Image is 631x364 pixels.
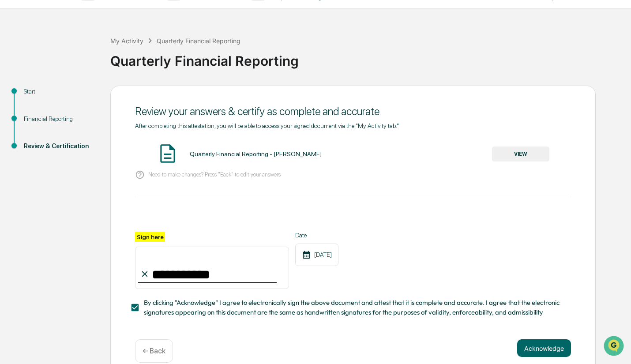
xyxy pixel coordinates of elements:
img: Document Icon [157,143,179,165]
p: Need to make changes? Press "Back" to edit your answers [148,171,281,178]
span: Attestations [73,111,109,120]
a: 🖐️Preclearance [5,108,60,124]
div: My Activity [110,37,143,45]
a: 🗄️Attestations [60,108,113,124]
div: Quarterly Financial Reporting [110,46,627,69]
iframe: Open customer support [603,335,627,359]
p: How can we help? [9,19,161,33]
div: Review your answers & certify as complete and accurate [135,105,571,118]
div: Quarterly Financial Reporting - [PERSON_NAME] [190,150,322,158]
label: Date [295,232,338,239]
span: By clicking "Acknowledge" I agree to electronically sign the above document and attest that it is... [144,298,564,318]
p: ← Back [143,347,165,355]
a: Powered byPylon [62,149,107,156]
div: Quarterly Financial Reporting [157,37,240,45]
a: 🔎Data Lookup [5,124,59,140]
div: 🔎 [9,129,16,136]
div: 🖐️ [9,112,16,119]
span: Preclearance [18,111,57,120]
div: Start [24,87,96,96]
span: Data Lookup [18,128,56,137]
span: Pylon [88,150,107,156]
button: Start new chat [150,70,161,81]
button: VIEW [492,146,549,161]
div: 🗄️ [64,112,71,119]
div: Review & Certification [24,142,96,151]
div: Financial Reporting [24,114,96,124]
button: Acknowledge [517,339,571,357]
label: Sign here [135,232,165,242]
div: We're available if you need us! [30,76,112,83]
div: Start new chat [30,68,145,76]
img: 1746055101610-c473b297-6a78-478c-a979-82029cc54cd1 [9,68,25,83]
div: [DATE] [295,244,338,266]
span: After completing this attestation, you will be able to access your signed document via the "My Ac... [135,122,399,129]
